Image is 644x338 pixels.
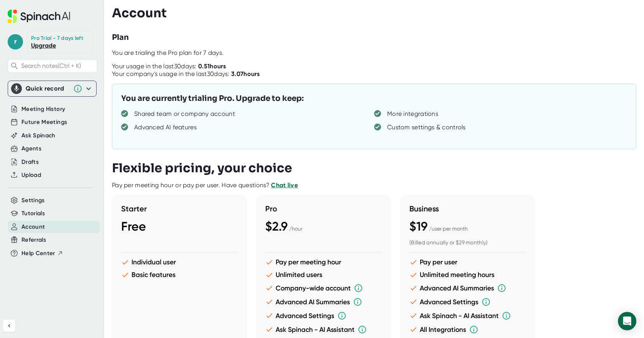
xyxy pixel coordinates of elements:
[409,258,526,266] li: Pay per user
[21,209,45,218] button: Tutorials
[21,118,67,127] button: Future Meetings
[112,32,129,43] h3: Plan
[134,124,197,131] div: Advanced AI features
[21,158,39,167] button: Drafts
[409,271,526,279] li: Unlimited meeting hours
[112,161,292,175] h3: Flexible pricing, your choice
[112,6,167,20] h3: Account
[121,219,146,234] span: Free
[112,63,226,70] div: Your usage in the last 30 days:
[409,325,526,334] li: All Integrations
[265,297,382,307] li: Advanced AI Summaries
[134,110,235,118] div: Shared team or company account
[265,325,382,334] li: Ask Spinach - AI Assistant
[21,196,45,205] button: Settings
[289,226,302,232] span: / hour
[387,124,466,131] div: Custom settings & controls
[409,311,526,320] li: Ask Spinach - AI Assistant
[409,284,526,293] li: Advanced AI Summaries
[21,131,56,140] button: Ask Spinach
[429,226,468,232] span: / user per month
[271,181,298,189] a: Chat live
[112,49,644,57] div: You are trialing the Pro plan for 7 days.
[231,70,260,77] b: 3.07 hours
[387,110,438,118] div: More integrations
[121,204,238,213] h3: Starter
[121,93,304,104] h3: You are currently trialing Pro. Upgrade to keep:
[265,204,382,213] h3: Pro
[21,249,55,258] span: Help Center
[26,85,69,92] div: Quick record
[11,81,93,96] div: Quick record
[409,219,427,234] span: $19
[21,105,65,114] button: Meeting History
[198,63,226,70] b: 0.51 hours
[21,249,63,258] button: Help Center
[409,239,526,246] div: (Billed annually or $29 monthly)
[112,181,298,189] div: Pay per meeting hour or pay per user. Have questions?
[265,258,382,266] li: Pay per meeting hour
[21,223,45,231] button: Account
[265,284,382,293] li: Company-wide account
[265,271,382,279] li: Unlimited users
[409,204,526,213] h3: Business
[21,144,41,153] button: Agents
[31,42,56,49] a: Upgrade
[121,271,238,279] li: Basic features
[265,311,382,320] li: Advanced Settings
[618,312,636,330] div: Open Intercom Messenger
[31,35,83,42] div: Pro Trial - 7 days left
[265,219,287,234] span: $2.9
[21,171,41,180] button: Upload
[21,236,46,244] button: Referrals
[112,70,260,78] div: Your company's usage in the last 30 days:
[121,258,238,266] li: Individual user
[409,297,526,307] li: Advanced Settings
[8,34,23,49] span: r
[3,320,15,332] button: Collapse sidebar
[21,62,95,69] span: Search notes (Ctrl + K)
